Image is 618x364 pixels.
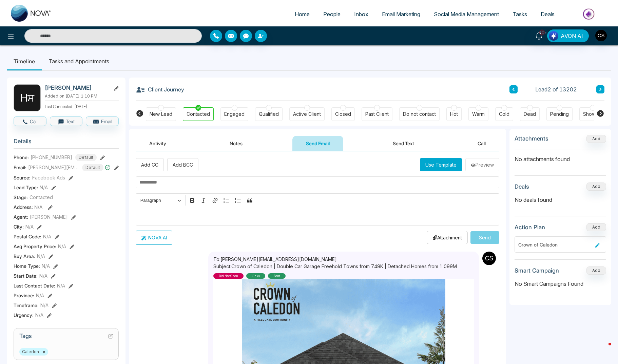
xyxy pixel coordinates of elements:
[28,164,79,171] span: [PERSON_NAME][EMAIL_ADDRESS][DOMAIN_NAME]
[37,253,45,260] span: N/A
[14,164,26,171] span: Email:
[25,223,34,230] span: N/A
[14,194,28,201] span: Stage:
[586,183,606,191] button: Add
[14,154,29,161] span: Phone:
[434,11,499,18] span: Social Media Management
[14,84,41,111] div: H ਸ
[472,111,485,117] div: Warm
[535,85,577,93] span: Lead 2 of 13202
[293,111,321,117] div: Active Client
[595,341,611,357] iframe: Intercom live chat
[583,111,602,117] div: Showing
[403,111,436,117] div: Do not contact
[35,312,43,319] span: N/A
[246,273,265,279] div: links
[14,292,34,299] span: Province :
[465,158,499,171] button: Preview
[515,135,548,142] h3: Attachments
[213,273,244,279] div: did not open
[482,252,496,265] img: Sender
[531,29,547,41] a: 10+
[464,136,499,151] button: Call
[45,102,119,110] p: Last Connected: [DATE]
[268,273,286,279] div: sent
[259,111,279,117] div: Qualified
[14,312,34,319] span: Urgency :
[14,262,40,270] span: Home Type :
[30,213,68,220] span: [PERSON_NAME]
[213,263,457,270] p: Subject: Crown of Caledon | Double Car Garage Freehold Towns from 749K | Detached Homes from 1.099M
[432,234,462,241] p: Attachment
[541,11,555,18] span: Deals
[347,8,375,21] a: Inbox
[450,111,458,117] div: Hot
[518,241,593,248] div: Crown of Caledon
[137,195,184,206] button: Paragraph
[136,207,499,226] div: Editor editing area: main
[515,150,606,163] p: No attachments found
[14,282,55,289] span: Last Contact Date :
[547,29,589,42] button: AVON AI
[40,184,48,191] span: N/A
[379,136,428,151] button: Send Text
[42,262,50,270] span: N/A
[499,111,509,117] div: Cold
[86,116,119,126] button: Email
[19,348,48,356] span: Caledon
[515,196,606,204] p: No deals found
[586,266,606,275] button: Add
[7,52,42,70] li: Timeline
[58,243,66,250] span: N/A
[14,243,56,250] span: Avg Property Price :
[136,136,180,151] button: Activity
[14,233,41,240] span: Postal Code :
[506,8,534,21] a: Tasks
[382,11,420,18] span: Email Marketing
[288,8,316,21] a: Home
[323,11,341,18] span: People
[427,8,506,21] a: Social Media Management
[36,292,44,299] span: N/A
[57,282,65,289] span: N/A
[14,223,24,230] span: City :
[14,174,31,181] span: Source:
[43,233,51,240] span: N/A
[136,84,184,94] h3: Client Journey
[513,11,527,18] span: Tasks
[136,193,499,207] div: Editor toolbar
[470,231,499,244] button: Send
[32,174,65,181] span: Facebook Ads
[140,196,176,205] span: Paragraph
[375,8,427,21] a: Email Marketing
[14,272,38,279] span: Start Date :
[586,135,606,143] button: Add
[420,158,462,171] button: Use Template
[515,267,559,274] h3: Smart Campaign
[187,111,210,117] div: Contacted
[561,32,583,40] span: AVON AI
[167,158,198,171] button: Add BCC
[14,184,38,191] span: Lead Type:
[354,11,368,18] span: Inbox
[150,111,172,117] div: New Lead
[365,111,389,117] div: Past Client
[136,158,164,171] button: Add CC
[40,302,49,309] span: N/A
[216,136,256,151] button: Notes
[14,138,119,148] h3: Details
[586,135,606,141] span: Add
[42,52,116,70] li: Tasks and Appointments
[45,84,108,91] h2: [PERSON_NAME]
[82,164,103,171] span: Default
[30,194,53,201] span: Contacted
[515,183,529,190] h3: Deals
[14,253,35,260] span: Buy Area :
[45,93,119,99] p: Added on [DATE] 1:10 PM
[515,280,606,288] p: No Smart Campaigns Found
[539,29,545,36] span: 10+
[213,256,457,263] p: To: [PERSON_NAME][EMAIL_ADDRESS][DOMAIN_NAME]
[224,111,245,117] div: Engaged
[75,154,97,161] span: Default
[14,204,43,211] span: Address:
